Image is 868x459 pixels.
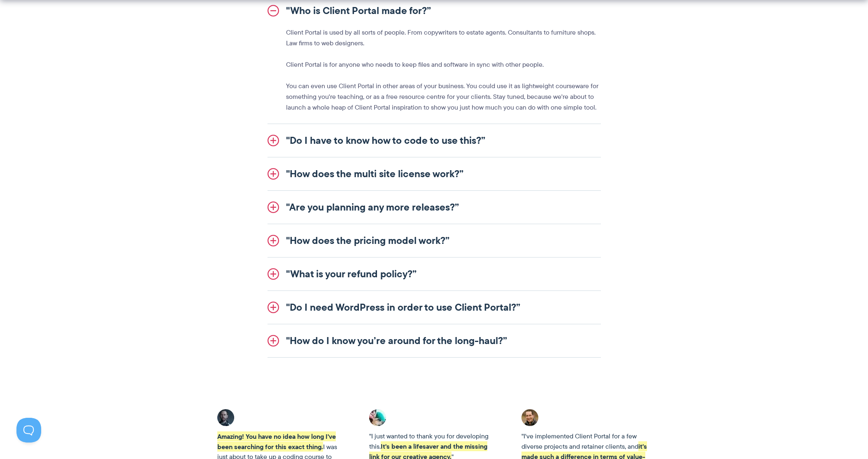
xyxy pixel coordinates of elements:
[286,81,601,113] p: You can even use Client Portal in other areas of your business. You could use it as lightweight c...
[217,409,234,426] img: Client Portal testimonial - Adrian C
[268,291,601,324] a: "Do I need WordPress in order to use Client Portal?”
[268,157,601,190] a: "How does the multi site license work?”
[286,27,601,49] p: Client Portal is used by all sorts of people. From copywriters to estate agents. Consultants to f...
[217,431,336,452] strong: Amazing! You have no idea how long I've been searching for this exact thing.
[268,224,601,257] a: "How does the pricing model work?”
[286,59,601,70] p: Client Portal is for anyone who needs to keep files and software in sync with other people.
[268,324,601,357] a: "How do I know you’re around for the long-haul?”
[268,191,601,224] a: "Are you planning any more releases?”
[268,258,601,290] a: "What is your refund policy?”
[16,418,41,443] iframe: Toggle Customer Support
[268,124,601,157] a: "Do I have to know how to code to use this?”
